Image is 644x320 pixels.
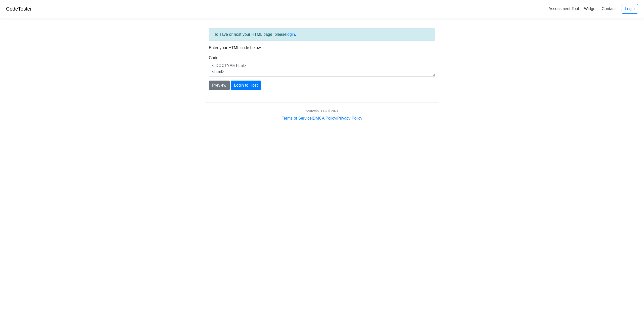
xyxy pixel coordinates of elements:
a: Login [622,4,638,14]
a: Assessment Tool [546,5,581,13]
a: login [287,32,295,37]
div: Code: [205,55,439,77]
a: CodeTester [6,6,32,12]
p: Enter your HTML code below [209,45,435,51]
div: | | [282,115,362,121]
button: Login to Host [231,81,261,90]
a: DMCA Policy [313,116,336,120]
textarea: <!DOCTYPE html> <html> <head> <title>Test</title> </head> <body> <h1>Hello, world!</h1> </body> <... [209,61,435,77]
a: Widget [582,5,598,13]
a: Contact [600,5,618,13]
button: Preview [209,81,230,90]
div: To save or host your HTML page, please . [209,28,435,41]
a: Privacy Policy [337,116,363,120]
a: Terms of Service [282,116,312,120]
div: AcidWorx, LLC © 2024 [306,109,338,113]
